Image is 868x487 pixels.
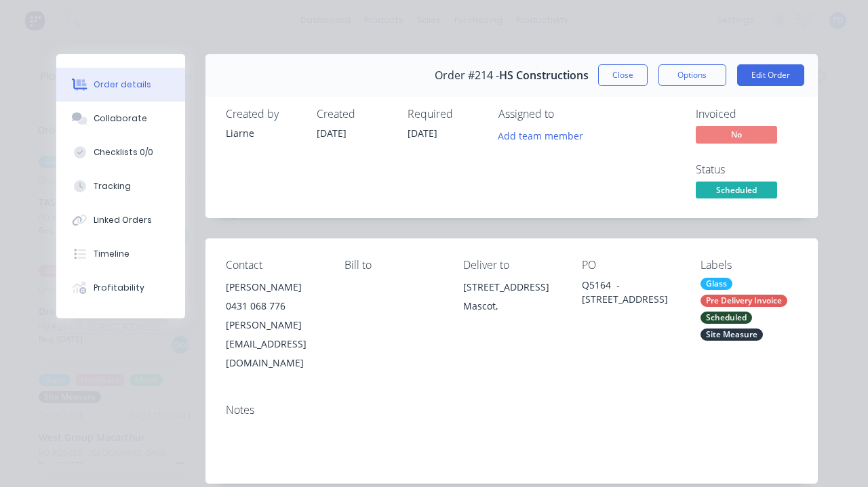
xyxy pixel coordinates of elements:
[226,404,797,417] div: Notes
[226,316,323,373] div: [PERSON_NAME][EMAIL_ADDRESS][DOMAIN_NAME]
[701,312,752,324] div: Scheduled
[56,169,185,203] button: Tracking
[701,278,732,290] div: Glass
[701,295,787,307] div: Pre Delivery Invoice
[344,259,441,272] div: Bill to
[226,278,323,373] div: [PERSON_NAME]0431 068 776[PERSON_NAME][EMAIL_ADDRESS][DOMAIN_NAME]
[696,108,797,121] div: Invoiced
[94,180,131,192] div: Tracking
[56,102,185,135] button: Collaborate
[696,126,777,143] span: No
[701,259,797,272] div: Labels
[498,108,634,121] div: Assigned to
[94,79,151,91] div: Order details
[463,259,560,272] div: Deliver to
[94,146,153,158] div: Checklists 0/0
[408,108,482,121] div: Required
[463,278,560,321] div: [STREET_ADDRESS]Mascot,
[317,108,391,121] div: Created
[490,126,590,144] button: Add team member
[582,278,679,306] div: Q5164 - [STREET_ADDRESS]
[582,259,679,272] div: PO
[317,127,347,140] span: [DATE]
[435,69,499,82] span: Order #214 -
[94,214,152,226] div: Linked Orders
[463,278,560,297] div: [STREET_ADDRESS]
[56,271,185,305] button: Profitability
[226,126,300,140] div: Liarne
[737,64,804,86] button: Edit Order
[696,182,777,202] button: Scheduled
[56,237,185,271] button: Timeline
[499,69,589,82] span: HS Constructions
[94,282,144,294] div: Profitability
[658,64,726,86] button: Options
[226,259,323,272] div: Contact
[56,68,185,102] button: Order details
[56,203,185,237] button: Linked Orders
[226,108,300,121] div: Created by
[598,64,648,86] button: Close
[498,126,591,144] button: Add team member
[696,163,797,176] div: Status
[701,329,763,341] div: Site Measure
[56,135,185,169] button: Checklists 0/0
[226,297,323,316] div: 0431 068 776
[94,248,130,260] div: Timeline
[94,112,147,125] div: Collaborate
[408,127,437,140] span: [DATE]
[226,278,323,297] div: [PERSON_NAME]
[696,182,777,198] span: Scheduled
[463,297,560,316] div: Mascot,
